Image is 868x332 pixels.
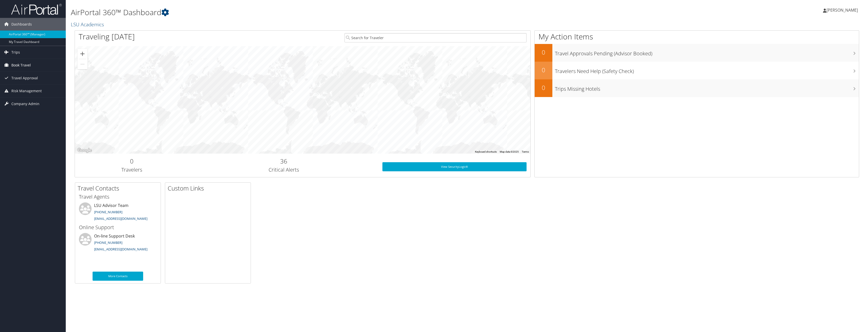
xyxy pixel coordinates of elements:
[535,83,552,92] h2: 0
[79,193,157,200] h3: Travel Agents
[11,18,32,31] span: Dashboards
[11,72,38,84] span: Travel Approval
[535,66,552,74] h2: 0
[94,247,147,251] a: [EMAIL_ADDRESS][DOMAIN_NAME]
[535,62,859,79] a: 0Travelers Need Help (Safety Check)
[94,240,122,245] a: [PHONE_NUMBER]
[11,3,62,15] img: airportal-logo.png
[79,224,157,231] h3: Online Support
[555,83,859,92] h3: Trips Missing Hotels
[77,49,88,59] button: Zoom in
[535,44,859,62] a: 0Travel Approvals Pending (Advisor Booked)
[168,184,251,193] h2: Custom Links
[344,33,527,42] input: Search for Traveler
[76,147,93,154] a: Open this area in Google Maps (opens a new window)
[823,3,863,18] a: [PERSON_NAME]
[192,157,375,165] h2: 36
[827,7,858,13] span: [PERSON_NAME]
[94,216,147,221] a: [EMAIL_ADDRESS][DOMAIN_NAME]
[11,59,31,72] span: Book Travel
[522,150,529,153] a: Terms (opens in new tab)
[535,48,552,57] h2: 0
[192,166,375,173] h3: Critical Alerts
[71,7,599,18] h1: AirPortal 360™ Dashboard
[475,150,497,154] button: Keyboard shortcuts
[94,210,122,214] a: [PHONE_NUMBER]
[77,59,88,69] button: Zoom out
[76,233,159,254] li: On-line Support Desk
[79,31,135,42] h1: Traveling [DATE]
[500,150,519,153] span: Map data ©2025
[535,31,859,42] h1: My Action Items
[79,157,185,165] h2: 0
[78,184,161,193] h2: Travel Contacts
[93,272,143,281] a: More Contacts
[11,98,39,110] span: Company Admin
[71,21,105,28] a: LSU Academics
[382,162,527,171] a: View SecurityLogic®
[535,79,859,97] a: 0Trips Missing Hotels
[11,46,20,59] span: Trips
[555,65,859,75] h3: Travelers Need Help (Safety Check)
[555,48,859,57] h3: Travel Approvals Pending (Advisor Booked)
[11,85,42,97] span: Risk Management
[79,166,185,173] h3: Travelers
[76,202,159,223] li: LSU Advisor Team
[76,147,93,154] img: Google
